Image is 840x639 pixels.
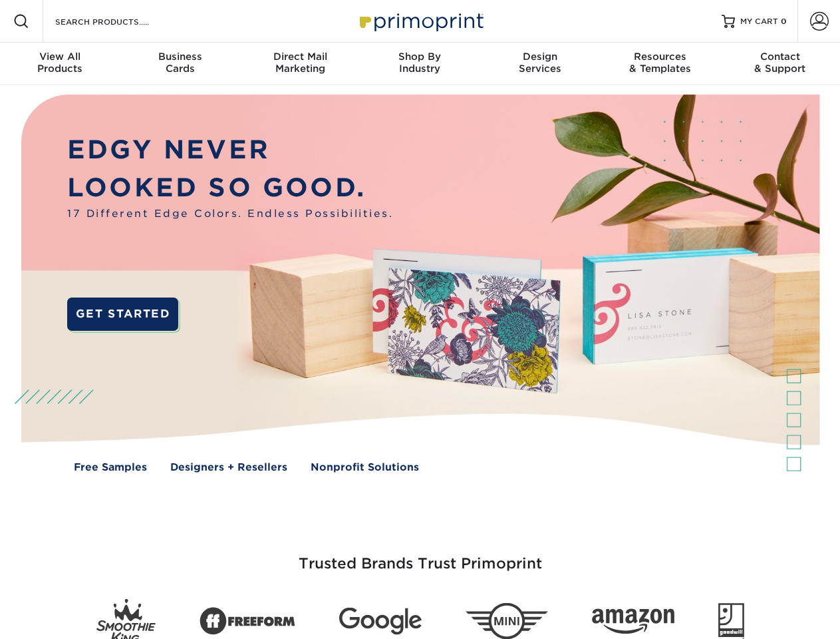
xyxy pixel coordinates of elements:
div: & Templates [600,51,720,75]
span: Shop By [360,51,480,63]
p: LOOKED SO GOOD. [67,169,393,207]
a: Designers + Resellers [170,460,287,475]
div: Marketing [240,51,360,75]
a: Free Samples [74,460,147,475]
a: Nonprofit Solutions [311,460,419,475]
div: Industry [360,51,480,75]
a: GET STARTED [67,298,178,331]
a: Contact& Support [720,43,840,85]
img: Primoprint [354,7,487,35]
span: Contact [720,51,840,63]
span: Direct Mail [240,51,360,63]
span: Design [480,51,600,63]
span: Resources [600,51,720,63]
span: Business [120,51,239,63]
span: MY CART [740,16,778,27]
div: Services [480,51,600,75]
a: Direct MailMarketing [240,43,360,85]
span: 17 Different Edge Colors. Endless Possibilities. [67,206,393,222]
input: SEARCH PRODUCTS..... [54,13,184,29]
h3: Trusted Brands Trust Primoprint [31,523,809,588]
div: & Support [720,51,840,75]
a: Resources& Templates [600,43,720,85]
img: Amazon [592,609,674,634]
a: DesignServices [480,43,600,85]
a: Shop ByIndustry [360,43,480,85]
a: BusinessCards [120,43,239,85]
p: EDGY NEVER [67,131,393,169]
span: 0 [781,17,787,26]
img: Google [339,608,422,635]
img: Goodwill [718,603,744,639]
div: Cards [120,51,239,75]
